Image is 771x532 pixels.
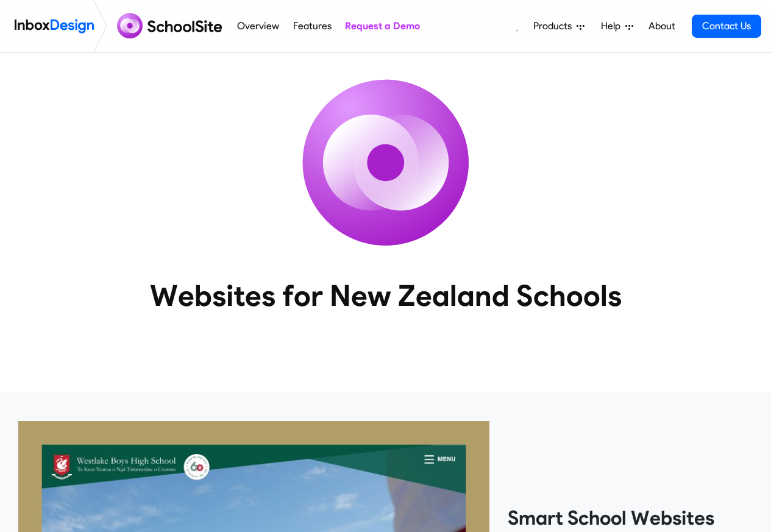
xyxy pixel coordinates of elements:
[533,19,577,34] span: Products
[112,12,230,41] img: schoolsite logo
[234,14,283,38] a: Overview
[341,14,423,38] a: Request a Demo
[692,15,761,38] a: Contact Us
[96,277,675,314] heading: Websites for New Zealand Schools
[528,14,589,38] a: Products
[508,506,753,530] heading: Smart School Websites
[601,19,625,34] span: Help
[645,14,678,38] a: About
[290,14,335,38] a: Features
[596,14,638,38] a: Help
[276,53,496,272] img: icon_schoolsite.svg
